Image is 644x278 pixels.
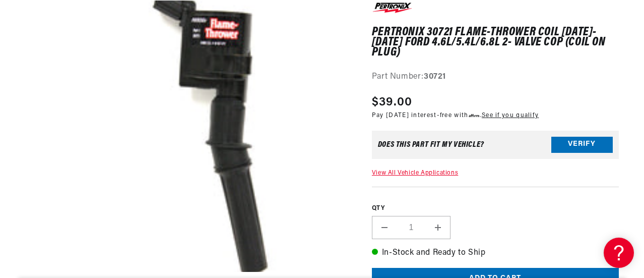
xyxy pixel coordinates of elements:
h1: PerTronix 30721 Flame-Thrower Coil [DATE]-[DATE] Ford 4.6L/5.4L/6.8L 2- Valve COP (coil on plug) [372,27,619,58]
label: QTY [372,204,619,213]
a: See if you qualify - Learn more about Affirm Financing (opens in modal) [482,113,539,119]
media-gallery: Gallery Viewer [25,1,352,277]
a: View All Vehicle Applications [372,170,458,176]
strong: 30721 [424,73,446,81]
span: Affirm [469,113,480,118]
span: $39.00 [372,93,413,112]
p: In-Stock and Ready to Ship [372,247,619,260]
div: Part Number: [372,71,619,84]
div: Does This part fit My vehicle? [378,141,484,149]
p: Pay [DATE] interest-free with . [372,112,539,120]
button: Verify [551,137,613,153]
